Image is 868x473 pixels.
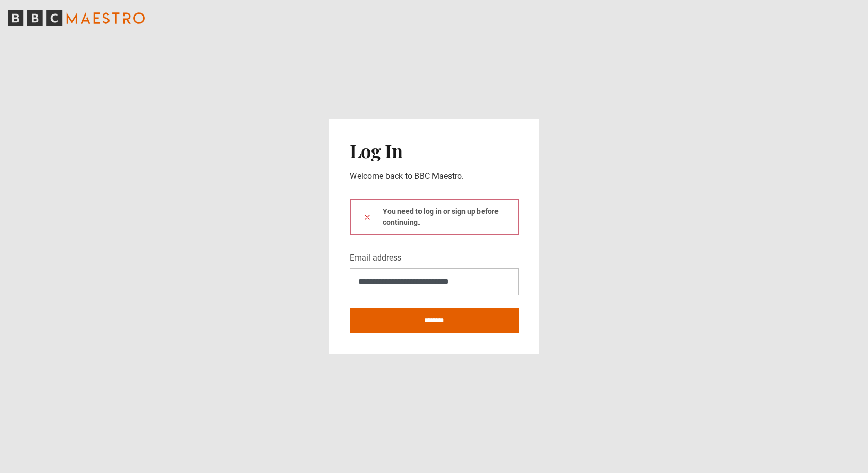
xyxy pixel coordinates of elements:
[350,199,519,235] div: You need to log in or sign up before continuing.
[350,252,401,264] label: Email address
[350,170,519,182] p: Welcome back to BBC Maestro.
[350,140,519,161] h2: Log In
[8,10,145,26] svg: BBC Maestro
